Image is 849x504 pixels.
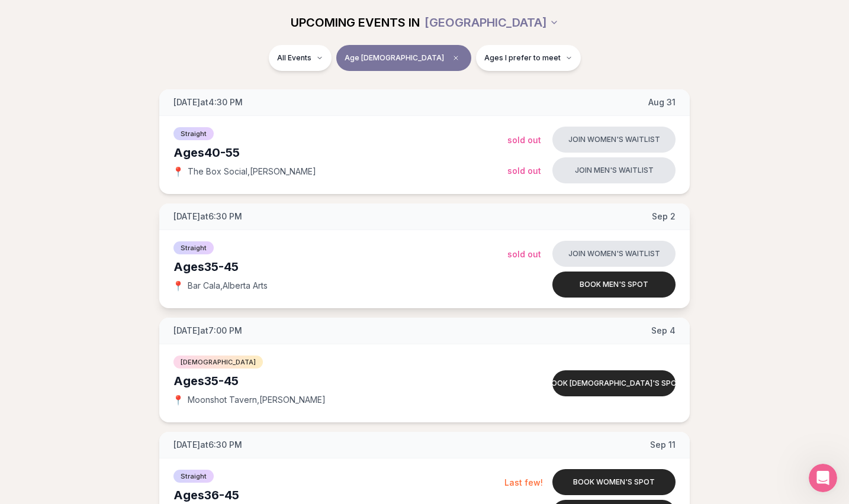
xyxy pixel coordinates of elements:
[188,394,326,406] span: Moonshot Tavern , [PERSON_NAME]
[173,127,214,140] span: Straight
[552,370,676,396] button: Book [DEMOGRAPHIC_DATA]'s spot
[173,259,507,275] div: Ages 35-45
[173,356,263,369] span: [DEMOGRAPHIC_DATA]
[476,45,581,71] button: Ages I prefer to meet
[173,470,214,483] span: Straight
[188,280,268,292] span: Bar Cala , Alberta Arts
[173,395,183,405] span: 📍
[291,14,420,31] span: UPCOMING EVENTS IN
[188,166,316,177] span: The Box Social , [PERSON_NAME]
[173,487,504,503] div: Ages 36-45
[504,477,543,487] span: Last few!
[173,325,242,337] span: [DATE] at 7:00 PM
[336,45,471,71] button: Age [DEMOGRAPHIC_DATA]Clear age
[507,135,541,145] span: Sold Out
[552,469,676,495] button: Book women's spot
[507,249,541,259] span: Sold Out
[809,464,837,492] iframe: Intercom live chat
[269,45,332,71] button: All Events
[345,53,444,63] span: Age [DEMOGRAPHIC_DATA]
[652,211,676,222] span: Sep 2
[507,166,541,176] span: Sold Out
[552,157,676,183] button: Join men's waitlist
[173,373,507,389] div: Ages 35-45
[449,51,463,65] span: Clear age
[173,167,183,176] span: 📍
[173,144,507,161] div: Ages 40-55
[173,281,183,290] span: 📍
[651,325,676,337] span: Sep 4
[173,96,243,108] span: [DATE] at 4:30 PM
[648,96,676,108] span: Aug 31
[484,53,561,63] span: Ages I prefer to meet
[552,127,676,153] button: Join women's waitlist
[552,241,676,267] button: Join women's waitlist
[552,272,676,298] button: Book men's spot
[173,211,242,222] span: [DATE] at 6:30 PM
[173,241,214,254] span: Straight
[650,439,676,451] span: Sep 11
[173,439,242,451] span: [DATE] at 6:30 PM
[277,53,311,63] span: All Events
[424,9,559,35] button: [GEOGRAPHIC_DATA]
